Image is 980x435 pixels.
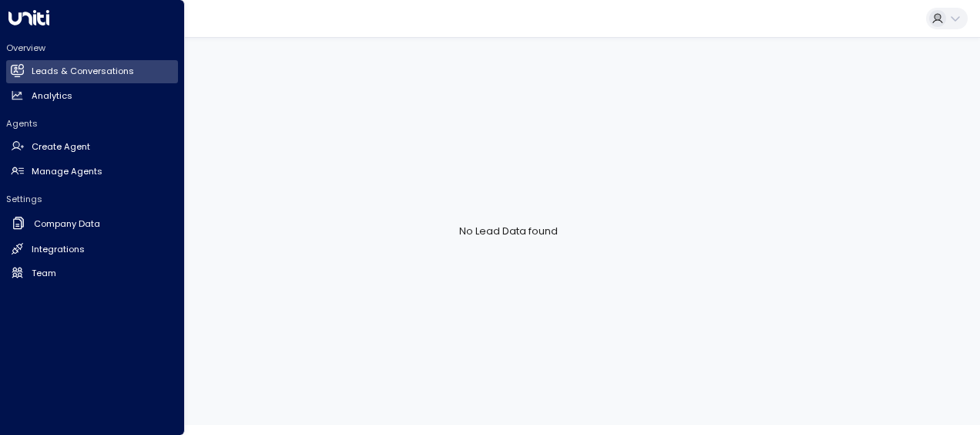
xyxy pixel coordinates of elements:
h2: Team [32,267,56,280]
h2: Agents [6,117,178,130]
h2: Create Agent [32,140,90,153]
a: Analytics [6,84,178,107]
a: Team [6,261,178,285]
a: Company Data [6,211,178,237]
h2: Leads & Conversations [32,65,134,78]
h2: Overview [6,42,178,54]
a: Create Agent [6,136,178,159]
h2: Company Data [34,217,100,231]
a: Integrations [6,238,178,261]
h2: Manage Agents [32,165,102,178]
div: No Lead Data found [37,37,980,425]
a: Manage Agents [6,160,178,183]
h2: Analytics [32,89,72,103]
h2: Integrations [32,243,85,256]
a: Leads & Conversations [6,60,178,83]
h2: Settings [6,193,178,205]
